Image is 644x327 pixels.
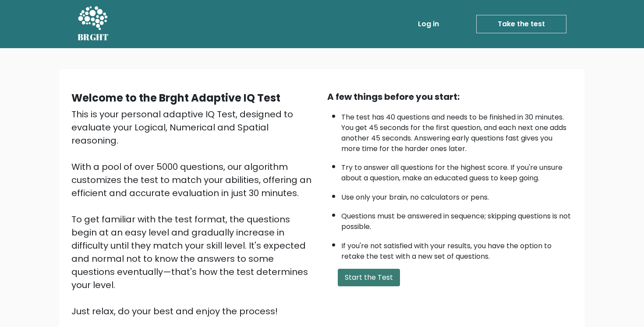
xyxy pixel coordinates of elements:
[78,32,109,42] h5: BRGHT
[341,188,573,203] li: Use only your brain, no calculators or pens.
[338,269,400,286] button: Start the Test
[341,158,573,183] li: Try to answer all questions for the highest score. If you're unsure about a question, make an edu...
[71,91,280,105] b: Welcome to the Brght Adaptive IQ Test
[71,108,317,318] div: This is your personal adaptive IQ Test, designed to evaluate your Logical, Numerical and Spatial ...
[327,90,573,103] div: A few things before you start:
[341,207,573,232] li: Questions must be answered in sequence; skipping questions is not possible.
[476,15,566,33] a: Take the test
[341,108,573,154] li: The test has 40 questions and needs to be finished in 30 minutes. You get 45 seconds for the firs...
[341,236,573,262] li: If you're not satisfied with your results, you have the option to retake the test with a new set ...
[414,15,442,33] a: Log in
[78,4,109,45] a: BRGHT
